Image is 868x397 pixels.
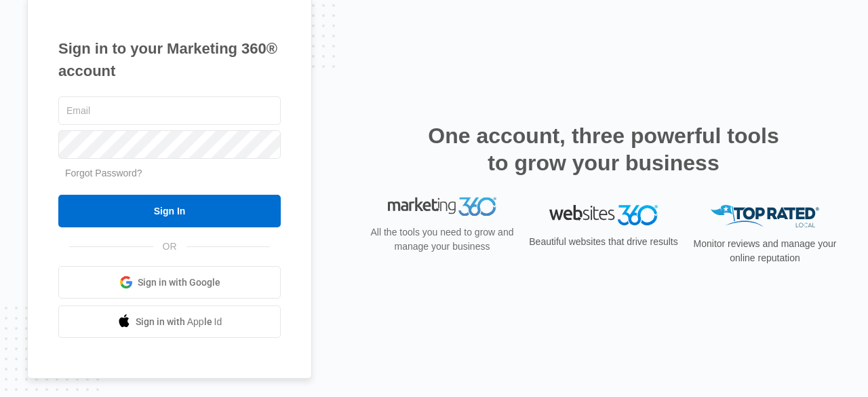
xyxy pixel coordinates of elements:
[58,305,281,338] a: Sign in with Apple Id
[138,276,220,290] span: Sign in with Google
[549,205,658,225] img: Websites 360
[153,240,186,254] span: OR
[689,237,841,265] p: Monitor reviews and manage your online reputation
[58,195,281,227] input: Sign In
[58,37,281,82] h1: Sign in to your Marketing 360® account
[388,205,496,224] img: Marketing 360
[58,96,281,125] input: Email
[424,122,783,176] h2: One account, three powerful tools to grow your business
[528,235,679,249] p: Beautiful websites that drive results
[136,315,222,329] span: Sign in with Apple Id
[711,205,819,227] img: Top Rated Local
[58,266,281,299] a: Sign in with Google
[366,233,518,262] p: All the tools you need to grow and manage your business
[65,168,142,178] a: Forgot Password?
